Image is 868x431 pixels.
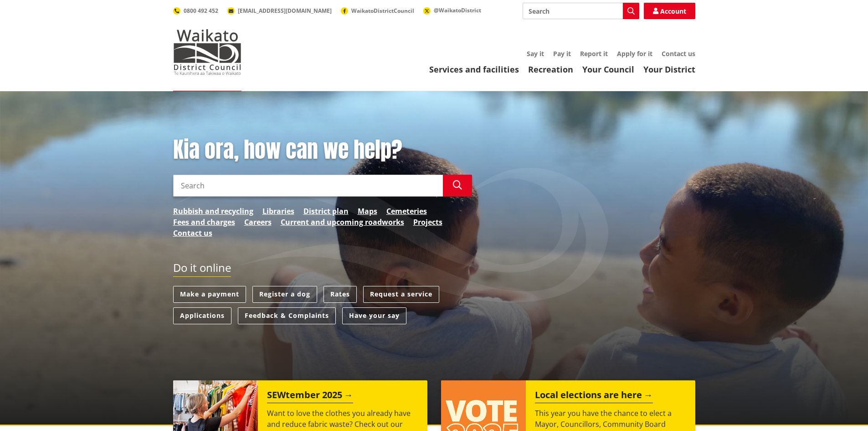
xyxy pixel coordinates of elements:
[582,64,634,75] a: Your Council
[644,3,695,19] a: Account
[523,3,639,19] input: Search input
[184,7,218,15] span: 0800 492 452
[238,7,332,15] span: [EMAIL_ADDRESS][DOMAIN_NAME]
[227,7,332,15] a: [EMAIL_ADDRESS][DOMAIN_NAME]
[429,64,519,75] a: Services and facilities
[238,307,336,324] a: Feedback & Complaints
[434,6,481,14] span: @WaikatoDistrict
[553,49,571,58] a: Pay it
[617,49,652,58] a: Apply for it
[173,206,253,217] a: Rubbish and recycling
[267,389,353,403] h2: SEWtember 2025
[527,49,544,58] a: Say it
[173,261,231,277] h2: Do it online
[535,389,653,403] h2: Local elections are here
[342,307,406,324] a: Have your say
[244,217,272,228] a: Careers
[341,7,414,15] a: WaikatoDistrictCouncil
[363,286,439,303] a: Request a service
[580,49,608,58] a: Report it
[173,175,443,197] input: Search input
[173,29,241,75] img: Waikato District Council - Te Kaunihera aa Takiwaa o Waikato
[173,7,218,15] a: 0800 492 452
[358,206,377,217] a: Maps
[173,228,212,239] a: Contact us
[351,7,414,15] span: WaikatoDistrictCouncil
[386,206,427,217] a: Cemeteries
[262,206,294,217] a: Libraries
[252,286,317,303] a: Register a dog
[173,307,231,324] a: Applications
[173,217,235,228] a: Fees and charges
[413,217,442,228] a: Projects
[662,49,695,58] a: Contact us
[423,6,481,14] a: @WaikatoDistrict
[643,64,695,75] a: Your District
[173,286,246,303] a: Make a payment
[324,286,357,303] a: Rates
[528,64,573,75] a: Recreation
[303,206,349,217] a: District plan
[173,137,472,163] h1: Kia ora, how can we help?
[281,217,404,228] a: Current and upcoming roadworks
